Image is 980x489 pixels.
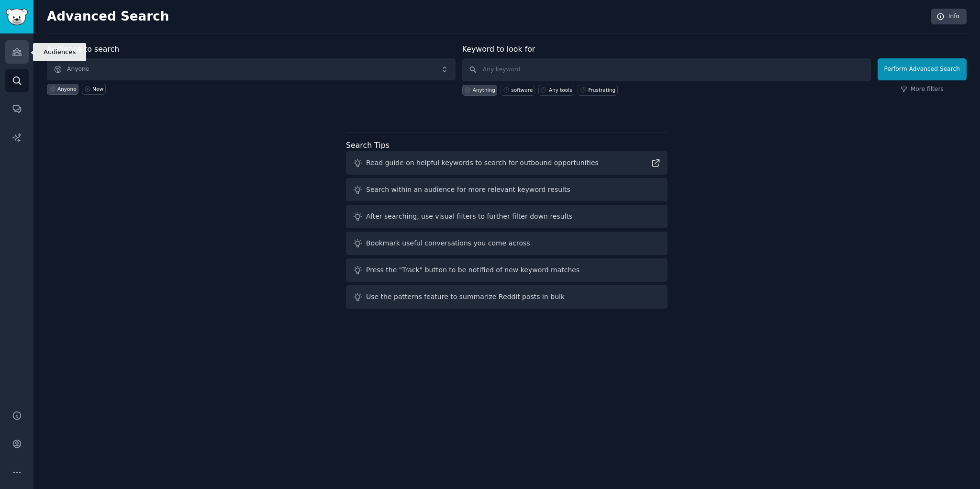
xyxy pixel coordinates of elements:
[878,58,967,80] button: Perform Advanced Search
[588,87,615,93] div: Frustrating
[473,87,495,93] div: Anything
[47,44,119,54] label: Audience to search
[931,9,967,25] a: Info
[366,292,565,302] div: Use the patterns feature to summarize Reddit posts in bulk
[511,87,533,93] div: software
[82,84,105,95] a: New
[47,9,926,24] h2: Advanced Search
[92,86,103,92] div: New
[47,58,456,80] button: Anyone
[366,265,579,275] div: Press the "Track" button to be notified of new keyword matches
[366,211,572,222] div: After searching, use visual filters to further filter down results
[462,44,535,54] label: Keyword to look for
[366,158,599,168] div: Read guide on helpful keywords to search for outbound opportunities
[901,85,944,94] a: More filters
[549,87,572,93] div: Any tools
[346,141,390,150] label: Search Tips
[366,185,570,195] div: Search within an audience for more relevant keyword results
[57,86,77,92] div: Anyone
[6,9,28,25] img: GummySearch logo
[462,58,871,81] input: Any keyword
[366,238,530,248] div: Bookmark useful conversations you come across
